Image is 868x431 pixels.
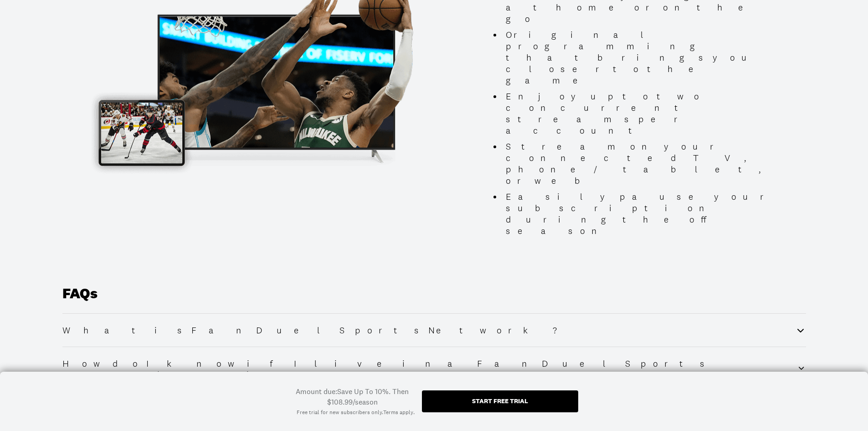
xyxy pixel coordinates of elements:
li: Stream on your connected TV, phone/tablet, or web [502,141,786,187]
div: Free trial for new subscribers only. . [297,409,415,416]
a: Terms apply [383,409,413,416]
li: Enjoy up to two concurrent streams per account [502,91,786,136]
h2: What is FanDuel Sports Network? [62,325,574,336]
li: Original programming that brings you closer to the game [502,29,786,86]
h1: FAQs [62,285,806,313]
li: Easily pause your subscription during the off season [502,191,786,237]
div: Amount due: Save Up To 10%. Then $108.99/season [290,386,415,407]
h2: How do I know if I live in a FanDuel Sports Network region? [62,358,797,380]
div: Start free trial [472,398,528,404]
